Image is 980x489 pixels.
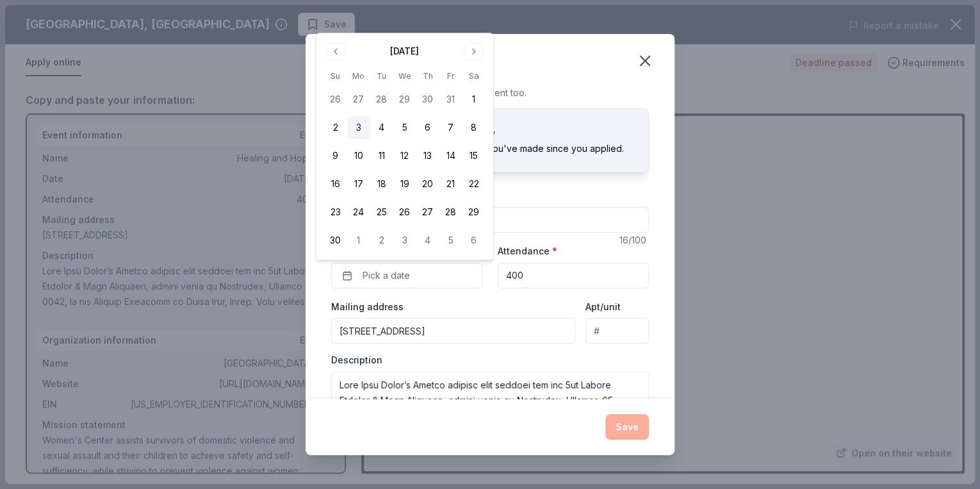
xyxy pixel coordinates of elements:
button: 2 [324,116,347,139]
button: Go to previous month [327,42,345,60]
button: 28 [439,201,462,224]
th: Thursday [416,69,439,83]
button: 12 [393,144,416,167]
button: 20 [416,172,439,195]
button: 6 [462,229,486,252]
button: 18 [370,172,393,195]
button: 16 [324,172,347,195]
th: Friday [439,69,462,83]
div: [DATE] [390,44,419,59]
th: Tuesday [370,69,393,83]
th: Wednesday [393,69,416,83]
button: 14 [439,144,462,167]
label: Description [331,354,382,367]
button: 5 [439,229,462,252]
label: Attendance [498,245,557,258]
button: 15 [462,144,486,167]
button: 4 [370,116,393,139]
button: 25 [370,201,393,224]
th: Monday [347,69,370,83]
input: 20 [498,263,649,288]
button: 30 [416,88,439,111]
button: 4 [416,229,439,252]
button: 1 [347,229,370,252]
input: # [585,318,649,344]
button: Go to next month [465,42,483,60]
button: 27 [416,201,439,224]
button: 5 [393,116,416,139]
button: 11 [370,144,393,167]
button: 29 [393,88,416,111]
button: 30 [324,229,347,252]
button: 23 [324,201,347,224]
button: 22 [462,172,486,195]
button: 2 [370,229,393,252]
button: 19 [393,172,416,195]
button: 17 [347,172,370,195]
th: Sunday [324,69,347,83]
th: Saturday [462,69,486,83]
button: 3 [347,116,370,139]
label: Mailing address [331,301,404,313]
button: 31 [439,88,462,111]
button: 26 [393,201,416,224]
button: 8 [462,116,486,139]
button: 28 [370,88,393,111]
span: Pick a date [363,268,410,283]
button: 10 [347,144,370,167]
label: Apt/unit [585,301,621,313]
button: 29 [462,201,486,224]
button: 1 [462,88,486,111]
button: 9 [324,144,347,167]
textarea: Lore Ipsu Dolor’s Ametco adipisc elit seddoei tem inc 5ut Labore Etdolor & Magn Aliquaen, admini ... [331,372,649,429]
button: 13 [416,144,439,167]
button: 6 [416,116,439,139]
button: Pick a date [331,263,482,288]
button: 3 [393,229,416,252]
div: 16 /100 [619,233,649,248]
button: 24 [347,201,370,224]
button: 27 [347,88,370,111]
button: 26 [324,88,347,111]
button: 7 [439,116,462,139]
button: 21 [439,172,462,195]
input: Enter a US address [331,318,575,344]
